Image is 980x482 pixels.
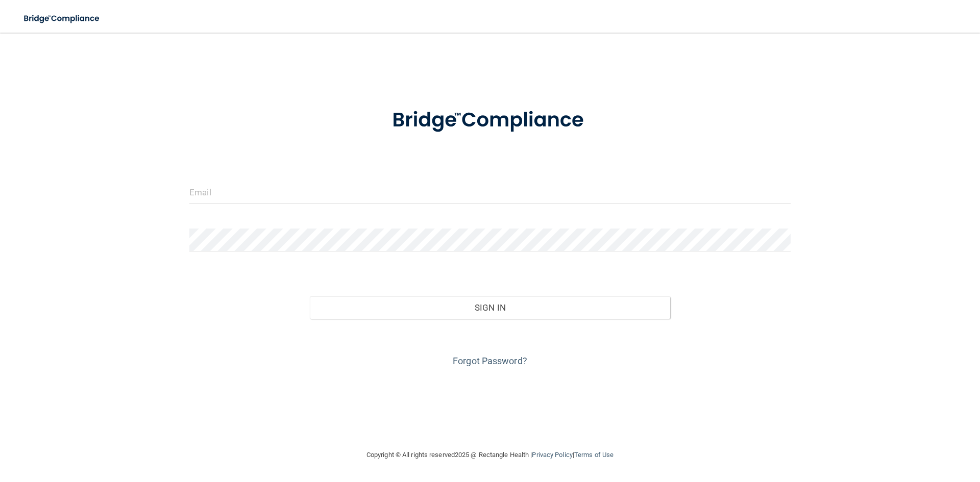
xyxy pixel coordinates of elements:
[453,356,527,366] a: Forgot Password?
[304,439,676,471] div: Copyright © All rights reserved 2025 @ Rectangle Health | |
[310,296,671,319] button: Sign In
[371,94,609,147] img: bridge_compliance_login_screen.278c3ca4.svg
[15,8,109,29] img: bridge_compliance_login_screen.278c3ca4.svg
[189,181,791,204] input: Email
[574,451,614,459] a: Terms of Use
[532,451,572,459] a: Privacy Policy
